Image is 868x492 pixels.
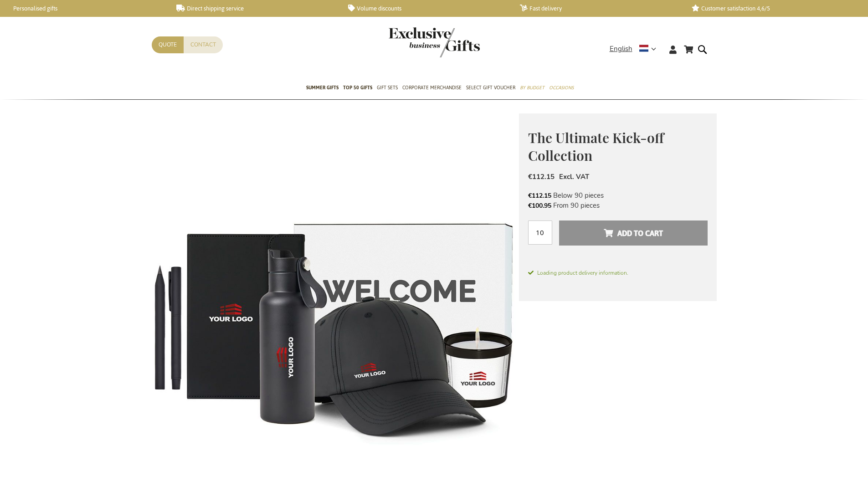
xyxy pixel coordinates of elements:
a: Fast delivery [520,5,677,12]
span: Occasions [549,83,574,92]
span: Gift Sets [377,83,398,92]
a: Occasions [549,77,574,100]
a: Volume discounts [348,5,505,12]
span: €112.15 [528,172,555,181]
a: Corporate Merchandise [402,77,462,100]
a: Direct shipping service [176,5,334,12]
a: By Budget [520,77,544,100]
li: Below 90 pieces [528,190,708,200]
span: Excl. VAT [559,172,589,181]
a: Customer satisfaction 4,6/5 [692,5,849,12]
span: Loading product delivery information. [528,269,708,277]
span: Corporate Merchandise [402,83,462,92]
a: store logo [389,27,434,57]
span: English [610,44,632,54]
a: Gift Sets [377,77,398,100]
a: Quote [152,36,184,53]
span: Select Gift Voucher [466,83,515,92]
a: Contact [184,36,223,53]
li: From 90 pieces [528,200,708,210]
a: Summer Gifts [306,77,339,100]
input: Qty [528,220,552,245]
a: Personalised gifts [5,5,162,12]
span: €100.95 [528,201,551,210]
span: Summer Gifts [306,83,339,92]
span: By Budget [520,83,544,92]
span: TOP 50 Gifts [343,83,372,92]
a: TOP 50 Gifts [343,77,372,100]
span: The Ultimate Kick-off Collection [528,128,664,164]
img: Exclusive Business gifts logo [389,27,480,57]
span: €112.15 [528,191,551,200]
a: Select Gift Voucher [466,77,515,100]
img: The Ultimate Kick-off Collection [152,113,519,480]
